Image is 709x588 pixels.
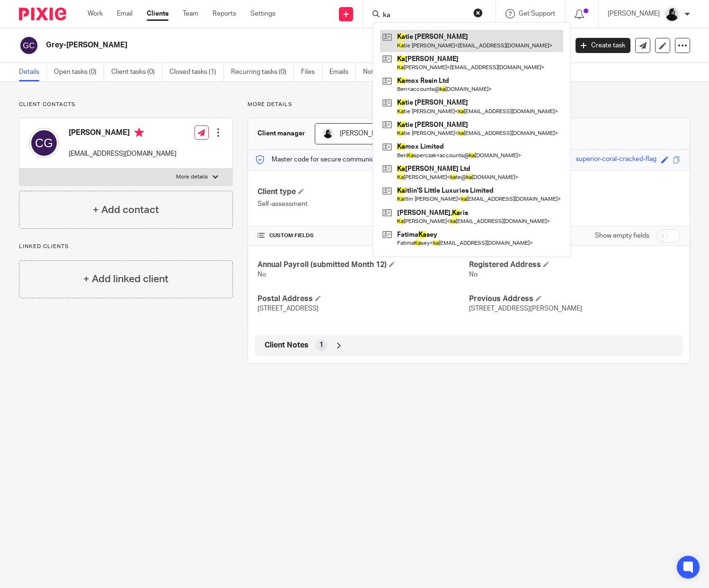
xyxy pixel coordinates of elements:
[473,8,483,18] button: Clear
[469,260,680,270] h4: Registered Address
[519,10,555,17] span: Get Support
[469,305,582,312] span: [STREET_ADDRESS][PERSON_NAME]
[169,63,224,81] a: Closed tasks (1)
[322,128,334,139] img: PHOTO-2023-03-20-11-06-28%203.jpg
[257,271,266,278] span: No
[231,63,294,81] a: Recurring tasks (0)
[469,271,478,278] span: No
[382,11,467,20] input: Search
[257,129,305,138] h3: Client manager
[69,128,177,140] h4: [PERSON_NAME]
[19,243,233,250] p: Linked clients
[250,9,275,18] a: Settings
[19,63,47,81] a: Details
[46,40,458,50] h2: Grey-[PERSON_NAME]
[340,130,392,137] span: [PERSON_NAME]
[257,187,469,197] h4: Client type
[469,294,680,304] h4: Previous Address
[29,128,59,158] img: svg%3E
[83,272,168,286] h4: + Add linked client
[319,340,323,350] span: 1
[595,231,649,241] label: Show empty fields
[257,294,469,304] h4: Postal Address
[608,9,660,18] p: [PERSON_NAME]
[257,199,469,209] p: Self-assessment
[69,149,177,159] p: [EMAIL_ADDRESS][DOMAIN_NAME]
[213,9,236,18] a: Reports
[54,63,104,81] a: Open tasks (0)
[19,36,39,55] img: svg%3E
[257,305,319,312] span: [STREET_ADDRESS]
[147,9,168,18] a: Clients
[248,101,690,108] p: More details
[265,340,309,350] span: Client Notes
[93,203,159,217] h4: + Add contact
[134,128,144,137] i: Primary
[257,260,469,270] h4: Annual Payroll (submitted Month 12)
[576,154,656,165] div: superior-coral-cracked-flag
[183,9,198,18] a: Team
[301,63,322,81] a: Files
[255,155,418,164] p: Master code for secure communications and files
[176,173,208,181] p: More details
[576,38,630,53] a: Create task
[19,101,233,108] p: Client contacts
[88,9,103,18] a: Work
[111,63,162,81] a: Client tasks (0)
[329,63,356,81] a: Emails
[665,7,680,22] img: PHOTO-2023-03-20-11-06-28%203.jpg
[257,232,469,240] h4: CUSTOM FIELDS
[363,63,398,81] a: Notes (0)
[469,187,680,197] h4: Address
[117,9,133,18] a: Email
[19,8,66,20] img: Pixie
